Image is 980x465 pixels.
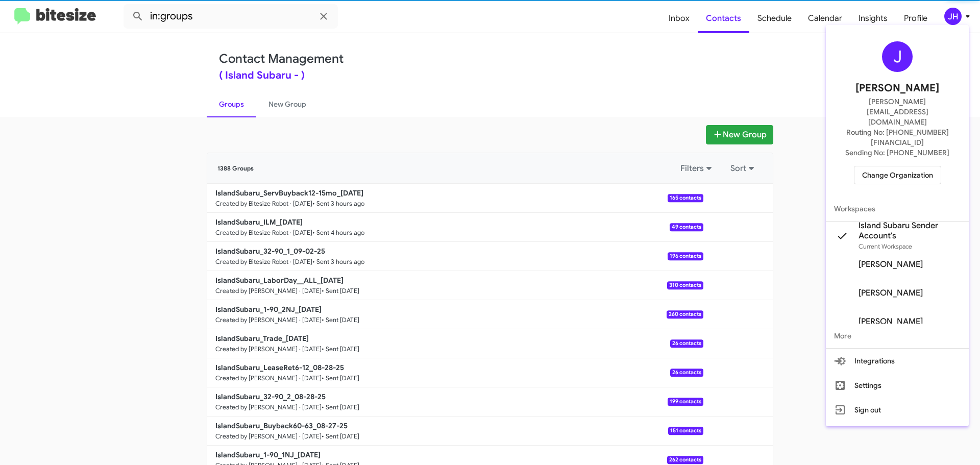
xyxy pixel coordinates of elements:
span: [PERSON_NAME][EMAIL_ADDRESS][DOMAIN_NAME] [838,96,957,127]
span: [PERSON_NAME] [859,316,923,327]
span: More [826,324,969,348]
div: J [882,41,913,72]
span: Current Workspace [859,242,912,250]
span: Change Organization [862,166,933,184]
span: Routing No: [PHONE_NUMBER][FINANCIAL_ID] [838,127,957,148]
span: Workspaces [826,197,969,221]
button: Sign out [826,398,969,422]
span: [PERSON_NAME] [859,288,923,298]
span: [PERSON_NAME] [859,259,923,270]
button: Settings [826,373,969,398]
button: Integrations [826,349,969,373]
span: [PERSON_NAME] [855,80,939,96]
button: Change Organization [854,166,941,184]
span: Island Subaru Sender Account's [859,221,961,241]
span: Sending No: [PHONE_NUMBER] [845,148,949,158]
